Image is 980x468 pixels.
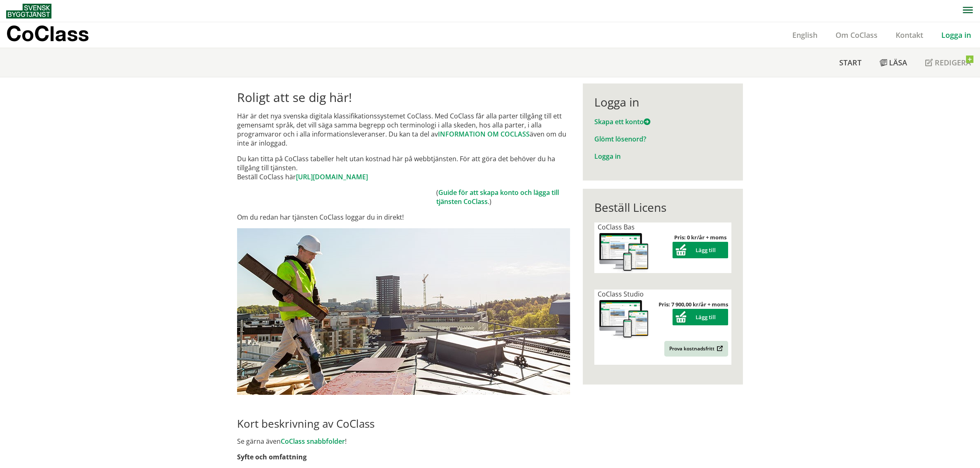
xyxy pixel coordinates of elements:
a: Om CoClass [826,30,887,40]
img: Outbound.png [715,345,723,352]
a: Start [830,48,871,77]
td: ( .) [436,188,570,206]
a: Prova kostnadsfritt [664,341,728,357]
button: Lägg till [673,309,728,325]
div: Beställ Licens [594,200,731,214]
a: Logga in [932,30,980,40]
a: Lägg till [673,313,728,321]
img: coclass-license.jpg [598,232,650,273]
a: Skapa ett konto [594,117,650,126]
img: coclass-license.jpg [598,299,650,340]
p: Här är det nya svenska digitala klassifikationssystemet CoClass. Med CoClass får alla parter till... [237,111,570,148]
strong: Pris: 0 kr/år + moms [674,234,726,241]
a: INFORMATION OM COCLASS [438,130,530,139]
a: Glömt lösenord? [594,134,646,144]
span: Läsa [889,58,907,67]
strong: Pris: 7 900,00 kr/år + moms [659,301,728,308]
a: Guide för att skapa konto och lägga till tjänsten CoClass [436,188,559,206]
span: CoClass Studio [598,290,644,299]
span: Start [839,58,861,67]
a: English [783,30,826,40]
h2: Kort beskrivning av CoClass [237,417,570,430]
a: CoClass snabbfolder [281,437,345,446]
p: Om du redan har tjänsten CoClass loggar du in direkt! [237,213,570,222]
a: Kontakt [887,30,932,40]
p: Se gärna även ! [237,437,570,446]
a: CoClass [6,22,107,48]
button: Lägg till [673,242,728,258]
img: Svensk Byggtjänst [6,4,51,19]
p: CoClass [6,29,89,38]
strong: Syfte och omfattning [237,452,307,461]
p: Du kan titta på CoClass tabeller helt utan kostnad här på webbtjänsten. För att göra det behöver ... [237,154,570,181]
span: CoClass Bas [598,222,635,232]
a: Läsa [871,48,916,77]
a: Logga in [594,152,621,161]
h1: Roligt att se dig här! [237,90,570,105]
a: [URL][DOMAIN_NAME] [296,172,368,181]
a: Lägg till [673,246,728,254]
img: login.jpg [237,228,570,395]
div: Logga in [594,95,731,109]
